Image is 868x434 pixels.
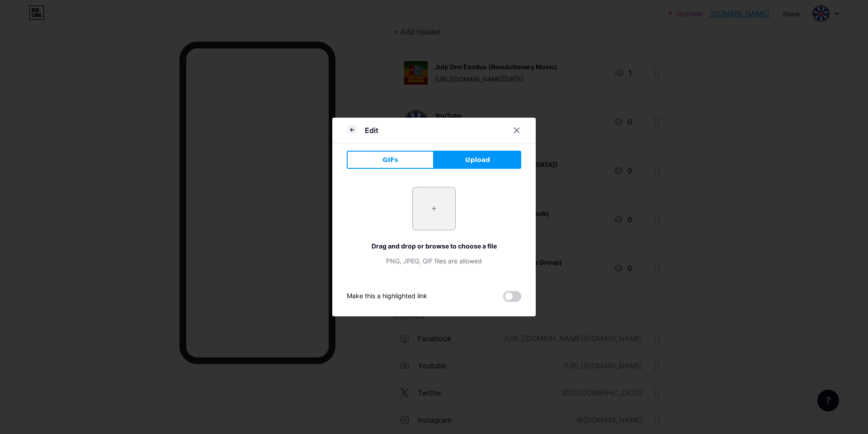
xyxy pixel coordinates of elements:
[382,155,398,165] span: GIFs
[365,125,378,136] div: Edit
[434,151,521,169] button: Upload
[465,155,490,165] span: Upload
[347,241,521,251] div: Drag and drop or browse to choose a file
[347,256,521,266] div: PNG, JPEG, GIF files are allowed
[347,291,427,302] div: Make this a highlighted link
[347,151,434,169] button: GIFs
